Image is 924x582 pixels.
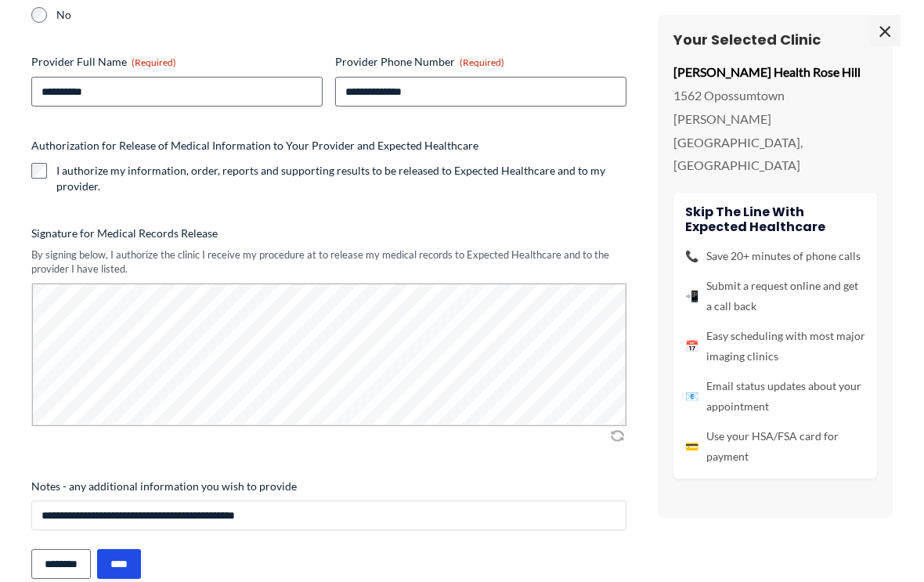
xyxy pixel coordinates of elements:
[685,287,698,307] span: 📲
[132,57,176,69] span: (Required)
[673,61,877,85] p: [PERSON_NAME] Health Rose Hill
[685,337,698,357] span: 📅
[685,437,698,457] span: 💳
[673,85,877,178] p: 1562 Opossumtown [PERSON_NAME][GEOGRAPHIC_DATA], [GEOGRAPHIC_DATA]
[685,277,865,317] li: Submit a request online and get a call back
[31,55,323,70] label: Provider Full Name
[673,31,877,49] h3: Your Selected Clinic
[335,55,626,70] label: Provider Phone Number
[31,139,478,154] legend: Authorization for Release of Medical Information to Your Provider and Expected Healthcare
[31,226,626,242] label: Signature for Medical Records Release
[685,377,865,418] li: Email status updates about your appointment
[685,327,865,367] li: Easy scheduling with most major imaging clinics
[685,387,698,407] span: 📧
[31,248,626,277] div: By signing below, I authorize the clinic I receive my procedure at to release my medical records ...
[31,479,626,495] label: Notes - any additional information you wish to provide
[869,16,901,47] span: ×
[56,164,626,195] label: I authorize my information, order, reports and supporting results to be released to Expected Heal...
[685,427,865,468] li: Use your HSA/FSA card for payment
[608,428,626,444] img: Clear Signature
[685,205,865,235] h4: Skip the line with Expected Healthcare
[685,247,698,267] span: 📞
[685,247,865,267] li: Save 20+ minutes of phone calls
[460,57,504,69] span: (Required)
[56,8,626,23] label: No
